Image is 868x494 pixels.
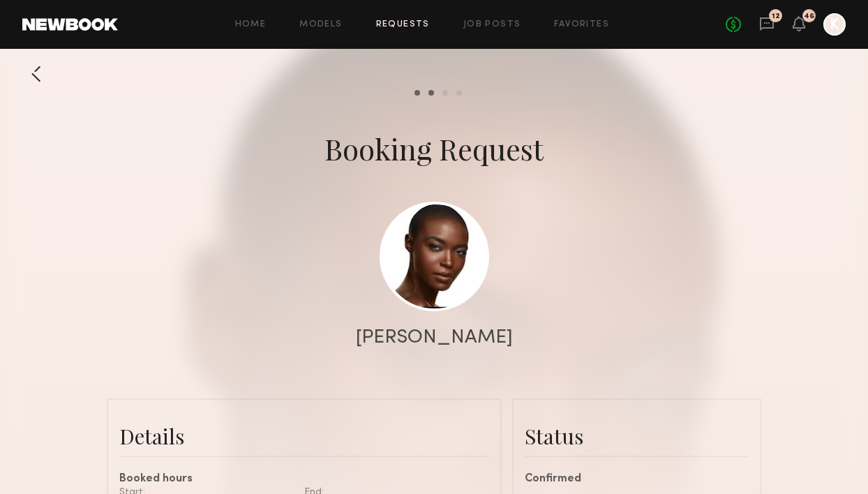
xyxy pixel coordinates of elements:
div: Confirmed [525,474,749,485]
a: Favorites [554,20,609,29]
a: Job Posts [463,20,521,29]
div: Status [525,422,749,450]
div: 46 [804,13,814,20]
a: Home [235,20,267,29]
div: Details [119,422,489,450]
div: 12 [772,13,780,20]
div: Booked hours [119,474,489,485]
a: K [823,13,846,36]
div: [PERSON_NAME] [356,328,513,347]
a: 12 [759,16,775,33]
a: Requests [376,20,430,29]
div: Booking Request [324,129,544,168]
a: Models [299,20,342,29]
